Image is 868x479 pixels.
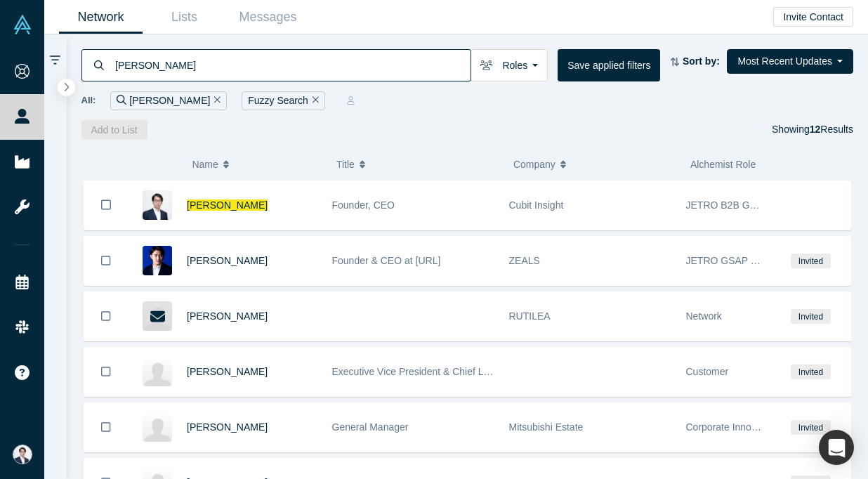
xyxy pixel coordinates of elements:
span: Network [686,310,722,322]
span: Alchemist Role [690,159,756,170]
button: Bookmark [84,403,128,452]
img: Eisuke Shimizu's Account [13,445,32,464]
div: [PERSON_NAME] [110,91,227,110]
span: All: [81,93,96,107]
button: Bookmark [84,292,128,341]
button: Remove Filter [210,93,221,109]
strong: Sort by: [683,55,720,67]
button: Title [336,150,499,179]
button: Invite Contact [773,7,853,27]
span: Name [192,150,218,179]
img: Eiko Shimada's Profile Image [143,412,172,442]
a: [PERSON_NAME] [187,366,268,377]
button: Most Recent Updates [727,49,853,74]
button: Name [192,150,322,179]
button: Bookmark [84,348,128,396]
img: Eisuke Shimizu's Profile Image [143,190,172,220]
input: Search by name, title, company, summary, expertise, investment criteria or topics of focus [114,48,471,81]
span: Executive Vice President & Chief Lending Officer [332,366,545,377]
button: Bookmark [84,181,128,230]
div: Fuzzy Search [242,91,324,110]
a: Messages [226,1,310,34]
a: [PERSON_NAME] [187,421,268,433]
img: Shimon Eisikowicz's Profile Image [143,357,172,386]
div: Showing [772,120,853,140]
button: Remove Filter [308,93,319,109]
button: Roles [471,49,548,81]
span: RUTILEA [509,310,551,322]
a: [PERSON_NAME] [187,255,268,266]
button: Company [513,150,676,179]
span: Mitsubishi Estate [509,421,584,433]
span: Cubit Insight [509,199,564,211]
span: Customer [686,366,729,377]
button: Add to List [81,120,147,140]
span: Invited [791,365,830,379]
img: Alchemist Vault Logo [13,15,32,34]
strong: 12 [810,124,821,135]
span: Company [513,150,555,179]
a: Lists [143,1,226,34]
a: [PERSON_NAME] [187,199,268,211]
span: Founder, CEO [332,199,395,211]
span: Results [810,124,853,135]
span: JETRO B2B GSAP Phase 2 2025 [686,199,833,211]
img: Masa Shimizu's Profile Image [143,246,172,275]
button: Save applied filters [558,49,660,81]
span: Title [336,150,355,179]
span: Invited [791,254,830,268]
a: Network [59,1,143,34]
span: ZEALS [509,255,540,266]
a: [PERSON_NAME] [187,310,268,322]
span: General Manager [332,421,409,433]
span: Founder & CEO at [URL] [332,255,441,266]
span: Invited [791,309,830,324]
span: Corporate Innovator [686,421,774,433]
button: Bookmark [84,237,128,285]
span: Invited [791,420,830,435]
